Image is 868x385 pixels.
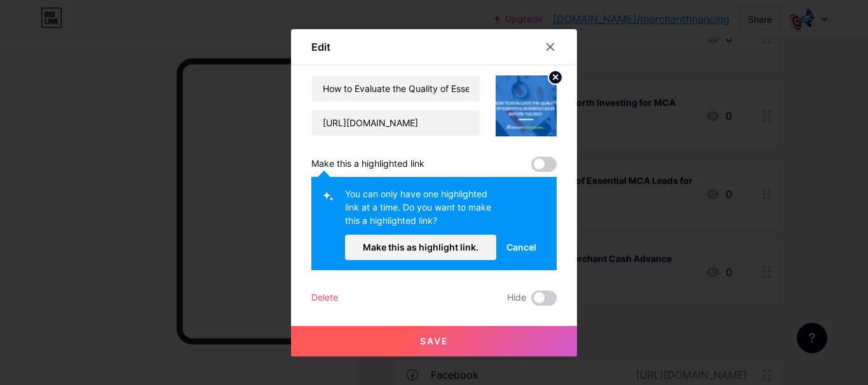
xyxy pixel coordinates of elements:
[311,157,424,172] div: Make this a highlighted link
[506,240,536,254] span: Cancel
[311,290,338,306] div: Delete
[345,235,496,260] button: Make this as highlight link.
[291,326,577,356] button: Save
[311,39,330,55] div: Edit
[363,242,478,252] span: Make this as highlight link.
[345,187,496,235] div: You can only have one highlighted link at a time. Do you want to make this a highlighted link?
[312,76,480,101] input: Title
[496,235,546,260] button: Cancel
[420,336,449,346] span: Save
[496,75,557,136] img: link_thumbnail
[507,290,526,306] span: Hide
[312,110,480,136] input: URL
